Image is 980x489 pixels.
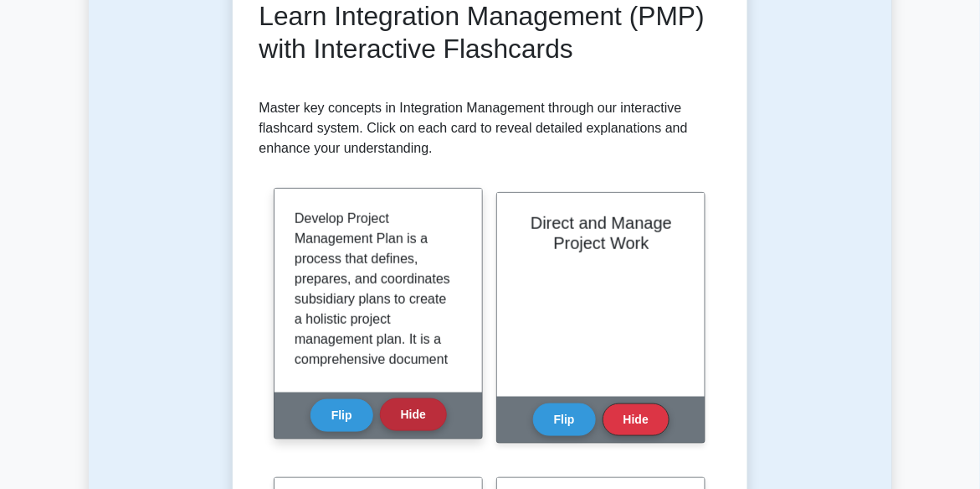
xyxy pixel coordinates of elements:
[310,399,373,432] button: Flip
[259,98,721,159] p: Master key concepts in Integration Management through our interactive flashcard system. Click on ...
[380,398,447,431] button: Hide
[517,213,685,253] h2: Direct and Manage Project Work
[603,403,670,436] button: Hide
[533,403,596,436] button: Flip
